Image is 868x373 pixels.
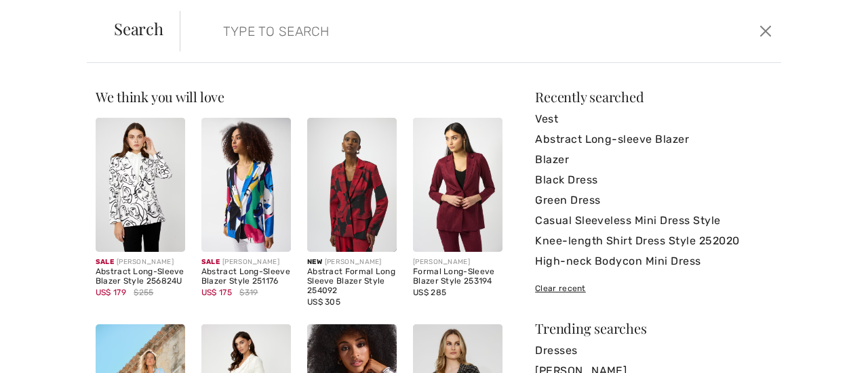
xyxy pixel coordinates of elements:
[307,257,397,267] div: [PERSON_NAME]
[307,267,397,295] div: Abstract Formal Long Sleeve Blazer Style 254092
[413,118,502,252] img: Formal Long-Sleeve Blazer Style 253194. Merlot
[213,11,620,51] input: TYPE TO SEARCH
[201,258,220,266] span: Sale
[307,258,322,266] span: New
[96,87,224,106] span: We think you will love
[535,170,772,190] a: Black Dress
[535,211,772,231] a: Casual Sleeveless Mini Dress Style
[239,286,258,299] span: $319
[535,282,772,294] div: Clear recent
[201,257,291,267] div: [PERSON_NAME]
[755,20,776,42] button: Close
[96,288,126,297] span: US$ 179
[535,341,772,361] a: Dresses
[31,9,58,22] span: Help
[201,288,232,297] span: US$ 175
[413,257,502,267] div: [PERSON_NAME]
[134,286,153,299] span: $255
[535,322,772,335] div: Trending searches
[535,90,772,104] div: Recently searched
[535,231,772,251] a: Knee-length Shirt Dress Style 252020
[413,288,446,297] span: US$ 285
[535,129,772,150] a: Abstract Long-sleeve Blazer
[96,267,185,286] div: Abstract Long-Sleeve Blazer Style 256824U
[413,267,502,286] div: Formal Long-Sleeve Blazer Style 253194
[96,257,185,267] div: [PERSON_NAME]
[535,150,772,170] a: Blazer
[307,118,397,252] img: Abstract Formal Long Sleeve Blazer Style 254092. Black/red
[201,267,291,286] div: Abstract Long-Sleeve Blazer Style 251176
[535,251,772,271] a: High-neck Bodycon Mini Dress
[114,20,163,37] span: Search
[201,118,291,252] img: Abstract Long-Sleeve Blazer Style 251176. Vanilla/Multi
[96,258,114,266] span: Sale
[307,297,340,307] span: US$ 305
[96,118,185,252] img: Abstract Long-Sleeve Blazer Style 256824U. Off White/Black
[535,190,772,211] a: Green Dress
[535,109,772,129] a: Vest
